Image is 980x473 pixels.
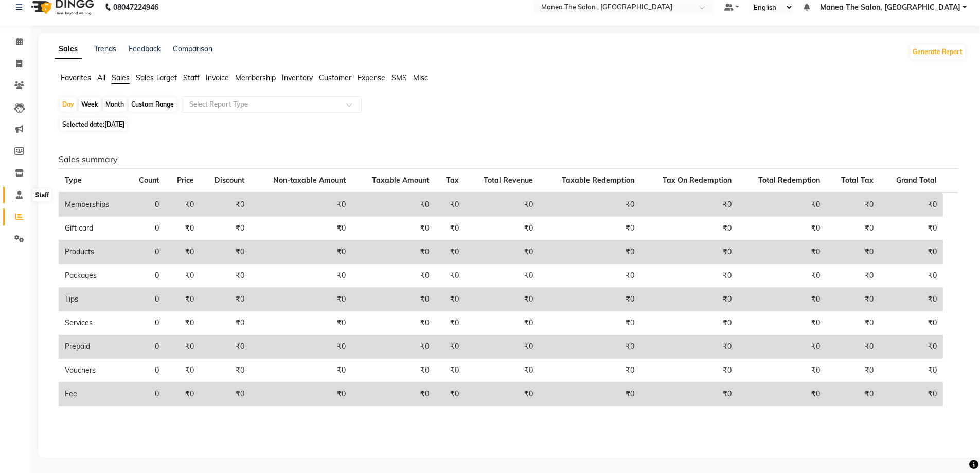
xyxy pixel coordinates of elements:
td: ₹0 [200,288,251,311]
td: ₹0 [435,240,466,264]
td: ₹0 [165,288,200,311]
td: ₹0 [165,359,200,382]
td: ₹0 [251,288,352,311]
td: ₹0 [352,382,435,406]
td: ₹0 [435,311,466,335]
td: ₹0 [880,192,943,217]
td: ₹0 [435,288,466,311]
td: ₹0 [200,192,251,217]
td: ₹0 [435,217,466,240]
td: ₹0 [251,192,352,217]
a: Feedback [129,44,161,54]
a: Trends [94,44,116,54]
td: ₹0 [738,359,826,382]
td: ₹0 [465,359,539,382]
td: 0 [127,264,165,288]
td: ₹0 [880,311,943,335]
button: Generate Report [910,45,965,59]
td: ₹0 [539,240,640,264]
td: ₹0 [880,288,943,311]
td: ₹0 [465,192,539,217]
td: ₹0 [826,359,880,382]
td: ₹0 [435,359,466,382]
td: ₹0 [435,382,466,406]
span: Discount [215,176,244,185]
td: ₹0 [640,192,738,217]
td: Memberships [59,192,127,217]
td: ₹0 [165,264,200,288]
td: ₹0 [880,382,943,406]
td: ₹0 [352,192,435,217]
a: Comparison [173,44,212,54]
td: ₹0 [640,217,738,240]
td: ₹0 [200,335,251,359]
td: ₹0 [465,217,539,240]
td: 0 [127,382,165,406]
td: ₹0 [738,288,826,311]
td: ₹0 [352,288,435,311]
td: ₹0 [465,264,539,288]
span: All [97,73,105,82]
td: ₹0 [251,240,352,264]
span: Non-taxable Amount [273,176,346,185]
td: ₹0 [465,311,539,335]
td: ₹0 [352,240,435,264]
span: Taxable Redemption [562,176,634,185]
span: Count [139,176,159,185]
span: Customer [319,73,351,82]
td: ₹0 [200,311,251,335]
span: Selected date: [60,118,127,131]
td: ₹0 [738,192,826,217]
td: ₹0 [352,335,435,359]
span: Sales [112,73,130,82]
td: ₹0 [880,264,943,288]
td: ₹0 [539,264,640,288]
td: ₹0 [165,311,200,335]
td: ₹0 [200,382,251,406]
td: ₹0 [826,335,880,359]
td: 0 [127,192,165,217]
td: ₹0 [640,288,738,311]
div: Staff [32,189,51,201]
td: Services [59,311,127,335]
td: ₹0 [826,192,880,217]
td: ₹0 [880,335,943,359]
td: ₹0 [465,240,539,264]
td: Fee [59,382,127,406]
span: Total Tax [841,176,874,185]
span: Taxable Amount [372,176,429,185]
span: Favorites [61,73,91,82]
td: Prepaid [59,335,127,359]
span: Misc [413,73,428,82]
td: ₹0 [200,240,251,264]
td: ₹0 [251,359,352,382]
span: Tax [446,176,459,185]
td: ₹0 [251,264,352,288]
td: Gift card [59,217,127,240]
td: Vouchers [59,359,127,382]
td: ₹0 [200,217,251,240]
td: ₹0 [352,359,435,382]
span: Manea The Salon, [GEOGRAPHIC_DATA] [820,2,960,13]
td: ₹0 [826,240,880,264]
td: ₹0 [165,382,200,406]
td: ₹0 [200,359,251,382]
td: ₹0 [251,217,352,240]
span: Total Redemption [758,176,820,185]
td: ₹0 [640,240,738,264]
span: Type [65,176,82,185]
td: ₹0 [465,288,539,311]
td: ₹0 [435,335,466,359]
div: Week [79,97,101,112]
span: Staff [183,73,200,82]
span: Inventory [282,73,313,82]
td: ₹0 [826,217,880,240]
td: Tips [59,288,127,311]
td: ₹0 [539,288,640,311]
td: ₹0 [640,264,738,288]
td: ₹0 [465,335,539,359]
td: ₹0 [435,192,466,217]
td: ₹0 [738,217,826,240]
span: Invoice [206,73,229,82]
td: ₹0 [826,382,880,406]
